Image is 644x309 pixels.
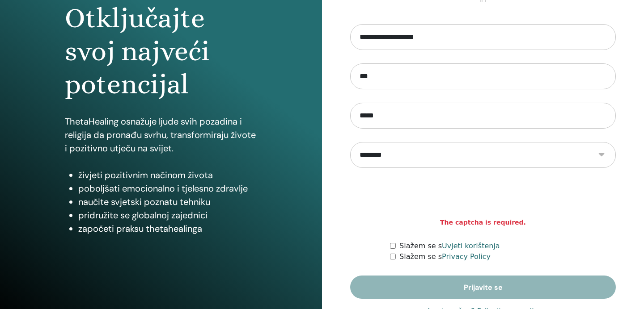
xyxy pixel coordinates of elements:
[78,195,257,209] li: naučite svjetski poznatu tehniku
[442,242,500,250] a: Uvjeti korištenja
[78,222,257,235] li: započeti praksu thetahealinga
[65,2,257,101] h1: Otključajte svoj najveći potencijal
[399,251,491,262] label: Slažem se s
[78,182,257,195] li: poboljšati emocionalno i tjelesno zdravlje
[442,252,491,261] a: Privacy Policy
[415,181,551,216] iframe: reCAPTCHA
[65,115,257,155] p: ThetaHealing osnažuje ljude svih pozadina i religija da pronađu svrhu, transformiraju živote i po...
[399,241,500,251] label: Slažem se s
[78,168,257,182] li: živjeti pozitivnim načinom života
[78,209,257,222] li: pridružite se globalnoj zajednici
[440,218,526,227] strong: The captcha is required.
